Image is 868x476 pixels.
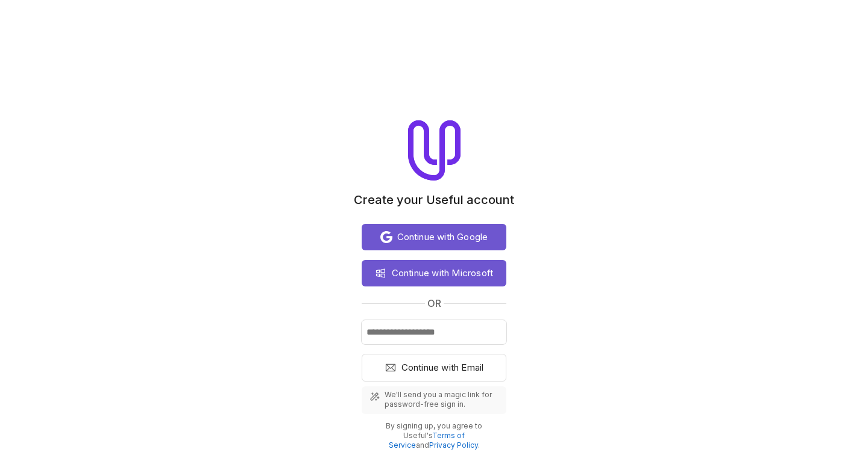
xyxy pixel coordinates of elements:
button: Continue with Email [362,354,506,382]
span: We'll send you a magic link for password-free sign in. [385,390,499,409]
button: Continue with Google [362,224,506,250]
span: Continue with Google [397,230,488,244]
a: Privacy Policy [429,440,478,450]
p: By signing up, you agree to Useful's and . [371,421,497,450]
span: or [427,296,441,311]
span: Continue with Email [401,360,484,375]
input: Email [362,320,506,344]
a: Terms of Service [389,431,465,450]
span: Continue with Microsoft [392,266,494,280]
button: Continue with Microsoft [362,260,506,286]
h1: Create your Useful account [354,193,514,207]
